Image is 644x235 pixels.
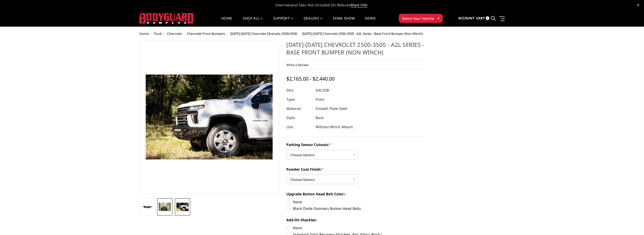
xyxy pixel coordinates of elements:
[316,122,353,131] dd: Without Winch Mount
[286,199,426,204] label: None
[243,17,263,26] a: shop all
[458,16,474,20] span: Account
[316,104,347,113] dd: Smooth Plate Steel
[167,31,182,36] a: Chevrolet
[286,225,426,230] label: None
[187,31,225,36] a: Chevrolet Front Bumpers
[139,13,194,24] img: BODYGUARD BUMPERS
[141,203,153,210] img: 2020-2023 Chevrolet 2500-3500 - A2L Series - Base Front Bumper (Non Winch)
[286,86,312,95] dt: SKU:
[365,17,375,26] a: News
[351,3,367,8] a: More Info
[221,17,232,26] a: Home
[154,31,162,36] a: Truck
[399,14,443,23] button: Select Your Vehicle
[286,122,312,131] dt: Use:
[486,16,489,20] span: 0
[273,17,293,26] a: Support
[286,142,426,147] label: Parking Sensor Cutouts:
[304,17,323,26] a: Dealers
[139,31,149,36] a: Home
[286,63,308,67] a: Write a Review
[438,16,439,21] span: ▾
[316,86,329,95] dd: GAC20B
[302,31,423,36] span: [DATE]-[DATE] Chevrolet 2500-3500 - A2L Series - Base Front Bumper (Non Winch)
[139,41,279,193] a: 2020-2023 Chevrolet 2500-3500 - A2L Series - Base Front Bumper (Non Winch)
[286,206,426,211] label: Black Oxide Stainless Button-Head Bolts
[286,217,426,223] label: Add-On Shackles:
[458,11,474,25] a: Account
[286,113,312,122] dt: Style:
[286,95,312,104] dt: Type:
[159,203,171,211] img: 2020 Chevrolet HD - Available in single light bar configuration only
[286,75,335,82] span: $2,165.00 - $2,440.00
[316,113,324,122] dd: Base
[230,31,297,36] a: [DATE]-[DATE] Chevrolet Silverado 2500/3500
[316,95,324,104] dd: Front
[476,16,485,20] span: Cart
[286,167,426,172] label: Powder Coat Finish:
[286,41,426,60] h1: [DATE]-[DATE] Chevrolet 2500-3500 - A2L Series - Base Front Bumper (Non Winch)
[286,104,312,113] dt: Material:
[476,11,489,25] a: Cart 0
[176,203,189,211] img: 2020 Chevrolet HD - Compatible with block heater connection
[286,191,426,197] label: Upgrade Button Head Bolt Color::
[333,17,355,26] a: SEMA Show
[402,16,434,21] span: Select Your Vehicle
